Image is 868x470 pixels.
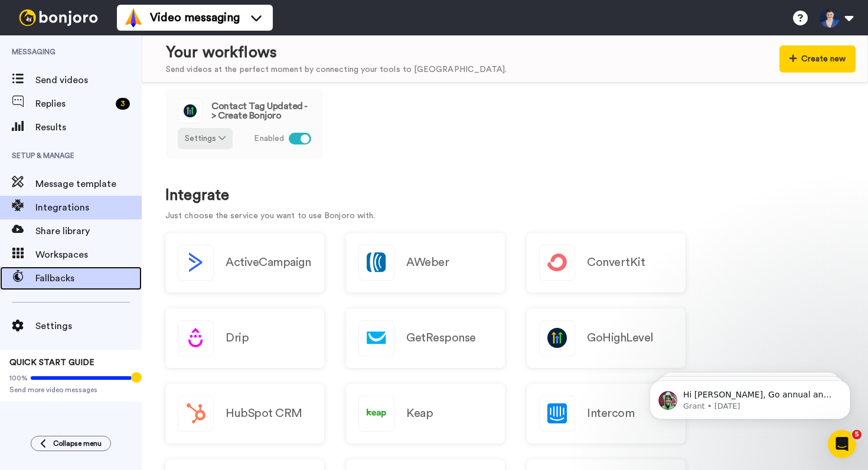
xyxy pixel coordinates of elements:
[178,321,213,356] img: logo_drip.svg
[406,407,433,420] h2: Keap
[527,233,686,292] a: ConvertKit
[53,439,102,448] span: Collapse menu
[35,73,142,87] span: Send videos
[779,45,856,73] button: Create new
[165,384,324,443] a: HubSpot CRM
[35,120,142,134] span: Results
[9,373,28,383] span: 100%
[165,210,844,222] p: Just choose the service you want to use Bonjoro with.
[359,245,394,280] img: logo_aweber.svg
[35,97,111,111] span: Replies
[406,331,476,344] h2: GetResponse
[35,177,142,191] span: Message template
[14,9,103,26] img: bj-logo-header-white.svg
[178,245,213,280] img: logo_activecampaign.svg
[587,407,634,420] h2: Intercom
[165,187,844,204] h1: Integrate
[165,233,324,292] button: ActiveCampaign
[166,42,507,64] div: Your workflows
[226,256,311,269] h2: ActiveCampaign
[359,396,394,431] img: logo_keap.svg
[124,8,143,27] img: vm-color.svg
[165,308,324,368] a: Drip
[527,384,686,443] a: Intercom
[346,308,505,368] a: GetResponse
[828,430,856,458] iframe: Intercom live chat
[35,201,142,215] span: Integrations
[254,133,284,145] span: Enabled
[359,321,394,356] img: logo_getresponse.svg
[346,233,505,292] a: AWeber
[346,384,505,443] a: Keap
[211,101,311,120] span: Contact Tag Updated -> Create Bonjoro
[406,256,449,269] h2: AWeber
[131,372,142,383] div: Tooltip anchor
[150,9,240,26] span: Video messaging
[178,99,202,123] img: logo_gohighlevel.png
[178,396,213,431] img: logo_hubspot.svg
[226,407,302,420] h2: HubSpot CRM
[116,98,130,110] div: 3
[9,385,132,395] span: Send more video messages
[31,436,111,451] button: Collapse menu
[852,430,862,439] span: 5
[35,248,142,262] span: Workspaces
[35,319,142,333] span: Settings
[165,88,324,159] a: Contact Tag Updated -> Create BonjoroSettings Enabled
[166,64,507,76] div: Send videos at the perfect moment by connecting your tools to [GEOGRAPHIC_DATA].
[9,359,94,367] span: QUICK START GUIDE
[35,271,142,285] span: Fallbacks
[587,256,645,269] h2: ConvertKit
[632,356,868,438] iframe: Intercom notifications message
[540,321,575,356] img: logo_gohighlevel.png
[226,331,249,344] h2: Drip
[178,128,233,149] button: Settings
[35,224,142,238] span: Share library
[587,331,654,344] h2: GoHighLevel
[527,308,686,368] a: GoHighLevel
[540,396,575,431] img: logo_intercom.svg
[540,245,575,280] img: logo_convertkit.svg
